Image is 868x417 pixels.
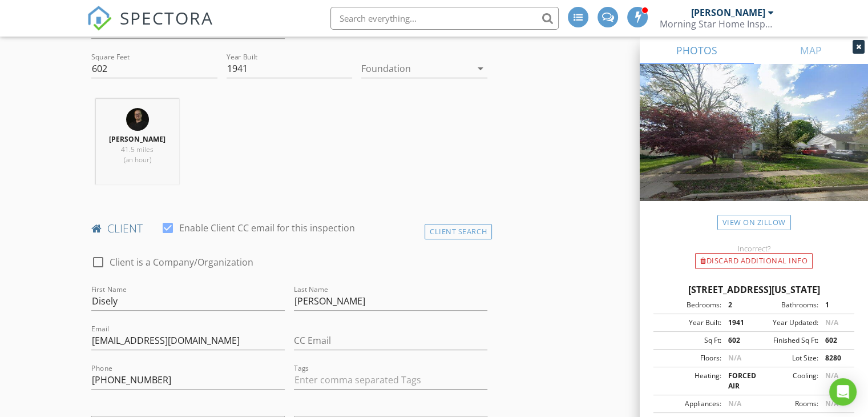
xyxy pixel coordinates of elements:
div: Year Updated: [754,318,818,328]
label: Client is a Company/Organization [110,256,253,268]
div: Bedrooms: [657,300,721,310]
input: Search everything... [330,7,559,30]
span: (an hour) [124,155,151,165]
div: [PERSON_NAME] [691,7,765,18]
div: Client Search [425,224,492,239]
div: Finished Sq Ft: [754,335,818,346]
span: N/A [825,318,838,327]
img: The Best Home Inspection Software - Spectora [87,6,112,31]
div: Morning Star Home Inspection [660,18,774,30]
div: Year Built: [657,318,721,328]
label: Enable Client CC email for this inspection [179,222,355,234]
div: [STREET_ADDRESS][US_STATE] [653,283,854,296]
div: Bathrooms: [754,300,818,310]
div: 602 [721,335,754,346]
span: N/A [825,371,838,380]
span: N/A [728,353,741,363]
div: Appliances: [657,399,721,409]
div: Heating: [657,371,721,391]
span: N/A [825,399,838,408]
span: 41.5 miles [121,145,154,154]
a: PHOTOS [640,37,754,64]
div: 8280 [818,353,851,363]
a: View on Zillow [717,215,791,230]
div: Sq Ft: [657,335,721,346]
div: 602 [818,335,851,346]
div: Lot Size: [754,353,818,363]
span: N/A [728,399,741,408]
div: Rooms: [754,399,818,409]
div: Incorrect? [640,244,868,253]
div: FORCED AIR [721,371,754,391]
span: SPECTORA [120,6,213,30]
div: Discard Additional info [695,253,813,269]
div: 2 [721,300,754,310]
div: Open Intercom Messenger [829,378,857,406]
div: 1 [818,300,851,310]
div: Floors: [657,353,721,363]
a: SPECTORA [87,15,213,39]
img: isaac_morning_star_home_inspection_1.jpg [126,108,149,131]
a: MAP [754,37,868,64]
img: streetview [640,64,868,228]
div: 1941 [721,318,754,328]
strong: [PERSON_NAME] [109,134,165,144]
div: Cooling: [754,371,818,391]
h4: client [91,221,487,236]
i: arrow_drop_down [474,62,487,75]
